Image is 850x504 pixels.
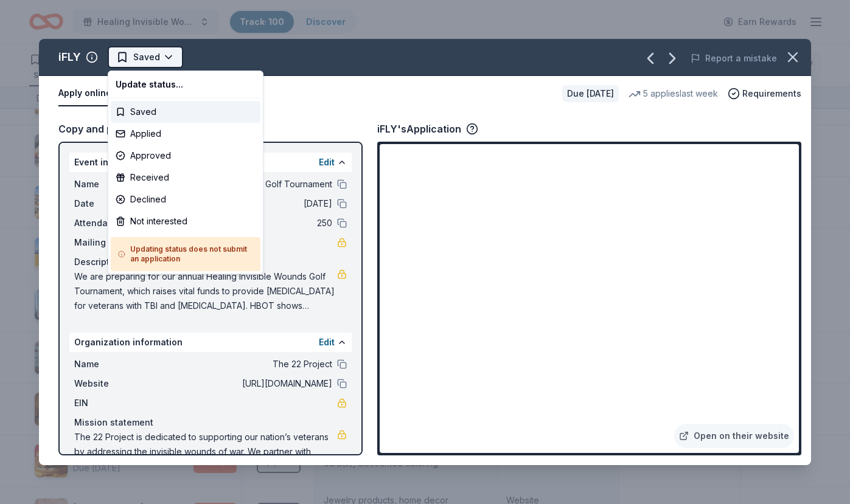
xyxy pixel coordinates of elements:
[111,74,260,95] div: Update status...
[111,101,260,123] div: Saved
[111,145,260,167] div: Approved
[118,244,253,264] h5: Updating status does not submit an application
[111,188,260,210] div: Declined
[111,123,260,145] div: Applied
[111,167,260,188] div: Received
[111,210,260,232] div: Not interested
